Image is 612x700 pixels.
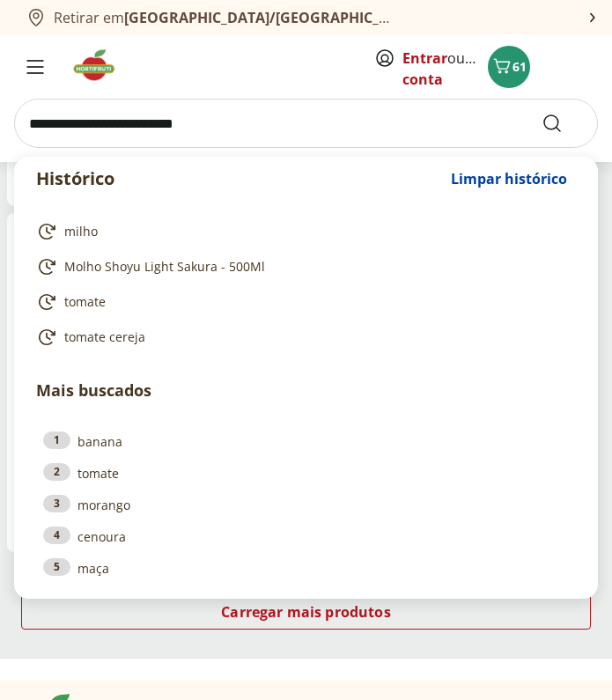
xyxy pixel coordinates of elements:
[43,527,569,546] a: 4cenoura
[64,258,265,276] span: Molho Shoyu Light Sakura - 500Ml
[402,48,447,68] a: Entrar
[488,46,530,88] button: Carrinho
[43,463,70,481] div: 2
[512,58,527,75] span: 61
[54,10,398,26] span: Retirar em
[442,158,576,200] button: Limpar histórico
[43,527,70,544] div: 4
[14,99,598,148] input: search
[43,558,70,576] div: 5
[64,293,106,311] span: tomate
[36,379,576,402] p: Mais buscados
[43,495,569,514] a: 3morango
[402,48,481,90] span: ou
[43,558,569,578] a: 5maça
[36,291,569,313] a: tomate
[43,495,70,512] div: 3
[43,431,569,451] a: 1banana
[542,113,584,134] button: Submit Search
[14,46,56,88] button: Menu
[43,431,70,449] div: 1
[36,221,569,242] a: milho
[451,172,567,186] span: Limpar histórico
[64,328,145,346] span: tomate cereja
[36,166,442,191] p: Histórico
[70,48,129,83] img: Hortifruti
[36,256,569,277] a: Molho Shoyu Light Sakura - 500Ml
[64,223,98,240] span: milho
[36,327,569,348] a: tomate cereja
[21,594,591,637] a: Carregar mais produtos
[221,605,391,619] span: Carregar mais produtos
[43,463,569,483] a: 2tomate
[124,8,421,27] b: [GEOGRAPHIC_DATA]/[GEOGRAPHIC_DATA]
